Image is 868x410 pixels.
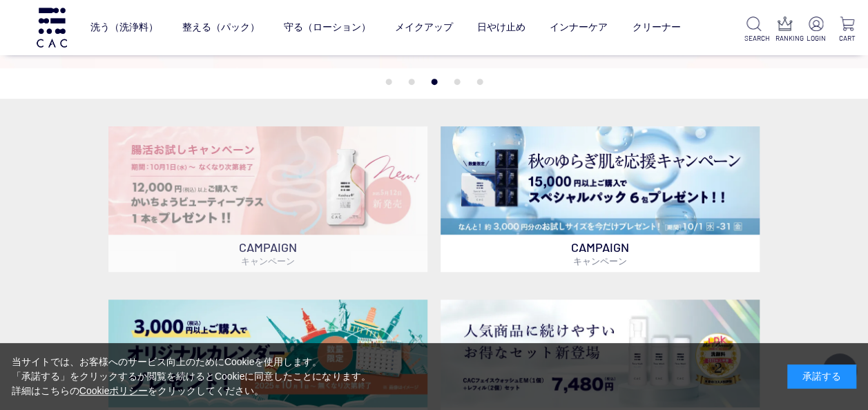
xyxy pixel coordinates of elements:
[441,300,760,408] img: フェイスウォッシュ＋レフィル2個セット
[431,79,437,85] button: 3 of 5
[108,235,427,272] p: CAMPAIGN
[806,17,826,43] a: LOGIN
[408,79,414,85] button: 2 of 5
[441,126,760,235] img: スペシャルパックお試しプレゼント
[12,355,371,398] div: 当サイトでは、お客様へのサービス向上のためにCookieを使用します。 「承諾する」をクリックするか閲覧を続けるとCookieに同意したことになります。 詳細はこちらの をクリックしてください。
[775,17,795,43] a: RANKING
[573,255,627,266] span: キャンペーン
[395,10,453,45] a: メイクアップ
[477,10,525,45] a: 日やけ止め
[35,8,69,47] img: logo
[476,79,483,85] button: 5 of 5
[744,33,764,43] p: SEARCH
[744,17,764,43] a: SEARCH
[385,79,392,85] button: 1 of 5
[108,126,427,272] a: 腸活お試しキャンペーン 腸活お試しキャンペーン CAMPAIGNキャンペーン
[454,79,460,85] button: 4 of 5
[182,10,260,45] a: 整える（パック）
[284,10,371,45] a: 守る（ローション）
[837,33,857,43] p: CART
[787,364,856,389] div: 承諾する
[550,10,608,45] a: インナーケア
[90,10,158,45] a: 洗う（洗浄料）
[441,235,760,272] p: CAMPAIGN
[837,17,857,43] a: CART
[79,385,148,396] a: Cookieポリシー
[241,255,295,266] span: キャンペーン
[108,300,427,408] img: カレンダープレゼント
[632,10,680,45] a: クリーナー
[441,126,760,272] a: スペシャルパックお試しプレゼント スペシャルパックお試しプレゼント CAMPAIGNキャンペーン
[108,126,427,235] img: 腸活お試しキャンペーン
[775,33,795,43] p: RANKING
[806,33,826,43] p: LOGIN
